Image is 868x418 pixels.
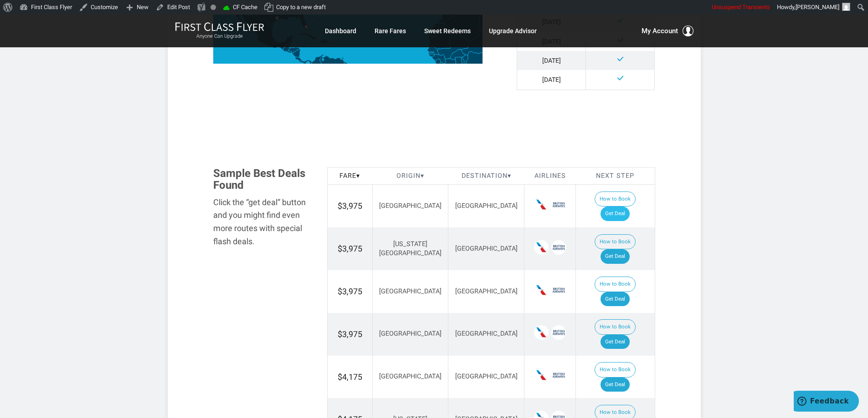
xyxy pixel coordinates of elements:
[379,373,442,380] span: [GEOGRAPHIC_DATA]
[551,197,566,212] span: British Airways
[455,245,518,252] span: [GEOGRAPHIC_DATA]
[595,234,636,250] button: How to Book
[551,240,566,255] span: British Airways
[338,244,362,253] span: $3,975
[601,249,630,264] a: Get Deal
[356,172,360,180] span: ▾
[455,202,518,210] span: [GEOGRAPHIC_DATA]
[595,277,636,292] button: How to Book
[524,167,576,185] th: Airlines
[213,196,313,248] div: Click the “get deal” button and you might find even more routes with special flash deals.
[375,23,406,39] a: Rare Fares
[283,44,291,52] path: Guatemala
[796,4,839,10] span: [PERSON_NAME]
[429,54,435,57] path: Guinea-Bissau
[601,292,630,307] a: Get Deal
[435,59,441,65] path: Sierra Leone
[595,191,636,207] button: How to Book
[288,47,300,53] path: Honduras
[213,167,313,191] h3: Sample Best Deals Found
[428,51,434,53] path: Gambia
[292,49,300,58] path: Nicaragua
[642,25,678,36] span: My Account
[601,335,630,349] a: Get Deal
[379,330,442,337] span: [GEOGRAPHIC_DATA]
[379,240,442,257] span: [US_STATE][GEOGRAPHIC_DATA]
[712,4,770,10] span: Unsuspend Transients
[576,167,655,185] th: Next Step
[517,70,586,90] td: [DATE]
[448,167,524,185] th: Destination
[421,172,424,180] span: ▾
[379,202,442,210] span: [GEOGRAPHIC_DATA]
[175,33,264,40] small: Anyone Can Upgrade
[338,201,362,211] span: $3,975
[466,51,489,70] path: Nigeria
[325,23,356,39] a: Dashboard
[595,319,636,335] button: How to Book
[424,23,471,39] a: Sweet Redeems
[379,287,442,295] span: [GEOGRAPHIC_DATA]
[601,206,630,221] a: Get Deal
[341,57,343,59] path: Trinidad and Tobago
[551,325,566,340] span: British Airways
[461,57,464,67] path: Togo
[287,50,292,53] path: El Salvador
[427,46,439,55] path: Senegal
[462,55,468,66] path: Benin
[338,329,362,339] span: $3,975
[327,167,372,185] th: Fare
[601,378,630,392] a: Get Deal
[534,197,549,212] span: American Airlines
[455,330,518,337] span: [GEOGRAPHIC_DATA]
[338,372,362,382] span: $4,175
[301,60,312,64] path: Panama
[551,368,566,383] span: British Airways
[455,287,518,295] span: [GEOGRAPHIC_DATA]
[642,25,693,36] button: My Account
[455,57,463,69] path: Ghana
[175,22,264,31] img: First Class Flyer
[455,373,518,380] span: [GEOGRAPHIC_DATA]
[295,57,302,63] path: Costa Rica
[595,362,636,378] button: How to Book
[534,325,549,340] span: American Airlines
[175,22,264,40] a: First Class FlyerAnyone Can Upgrade
[534,283,549,297] span: American Airlines
[517,51,586,70] td: [DATE]
[489,23,537,39] a: Upgrade Advisor
[534,240,549,255] span: American Airlines
[372,167,448,185] th: Origin
[794,391,859,413] iframe: Opens a widget where you can find more information
[450,49,465,60] path: Burkina Faso
[534,368,549,383] span: American Airlines
[338,287,362,296] span: $3,975
[508,172,511,180] span: ▾
[551,283,566,297] span: British Airways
